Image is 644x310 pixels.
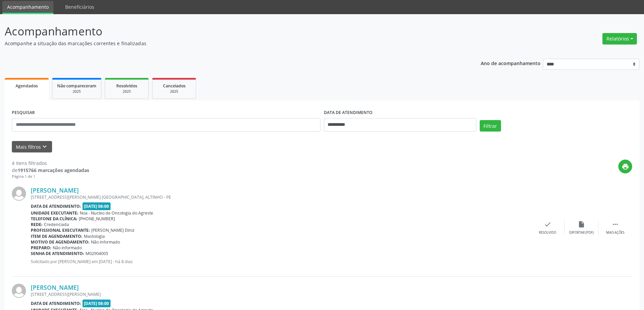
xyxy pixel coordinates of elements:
[31,284,79,291] a: [PERSON_NAME]
[622,163,629,170] i: print
[12,284,26,298] img: img
[31,233,82,239] b: Item de agendamento:
[31,259,531,264] p: Solicitado por [PERSON_NAME] em [DATE] - há 8 dias
[618,160,632,173] button: print
[57,83,96,89] span: Não compareceram
[79,216,115,222] span: [PHONE_NUMBER]
[12,160,89,167] div: 4 itens filtrados
[31,291,531,297] div: [STREET_ADDRESS][PERSON_NAME]
[12,141,52,153] button: Mais filtroskeyboard_arrow_down
[86,251,108,256] span: M02904005
[41,143,48,150] i: keyboard_arrow_down
[31,239,90,245] b: Motivo de agendamento:
[18,167,89,173] strong: 1915766 marcações agendadas
[481,59,541,67] p: Ano de acompanhamento
[61,1,99,13] a: Beneficiários
[31,301,81,306] b: Data de atendimento:
[612,221,619,228] i: 
[31,210,78,216] b: Unidade executante:
[12,174,89,179] div: Página 1 de 1
[57,89,96,94] div: 2025
[602,33,637,45] button: Relatórios
[31,222,43,227] b: Rede:
[31,216,77,222] b: Telefone da clínica:
[539,230,556,235] div: Resolvido
[31,245,51,251] b: Preparo:
[12,167,89,174] div: de
[5,40,449,47] p: Acompanhe a situação das marcações correntes e finalizadas
[53,245,82,251] span: Não informado
[31,203,81,209] b: Data de atendimento:
[44,222,69,227] span: Credenciada
[163,83,186,89] span: Cancelados
[31,194,531,200] div: [STREET_ADDRESS][PERSON_NAME] [GEOGRAPHIC_DATA], ALTINHO - PE
[91,239,120,245] span: Não informado
[82,300,111,307] span: [DATE] 08:00
[12,108,35,118] label: PESQUISAR
[116,83,137,89] span: Resolvidos
[578,221,585,228] i: insert_drive_file
[110,89,144,94] div: 2025
[31,187,79,194] a: [PERSON_NAME]
[5,23,449,40] p: Acompanhamento
[569,230,594,235] div: Exportar (PDF)
[324,108,373,118] label: DATA DE ATENDIMENTO
[606,230,624,235] div: Mais ações
[480,120,501,132] button: Filtrar
[157,89,191,94] div: 2025
[84,233,105,239] span: Mastologia
[544,221,551,228] i: check
[2,1,53,14] a: Acompanhamento
[82,202,111,210] span: [DATE] 08:00
[91,227,135,233] span: [PERSON_NAME] Diniz
[80,210,153,216] span: Noa - Nucleo de Oncologia do Agreste
[16,83,38,89] span: Agendados
[12,187,26,201] img: img
[31,227,90,233] b: Profissional executante:
[31,251,84,256] b: Senha de atendimento:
